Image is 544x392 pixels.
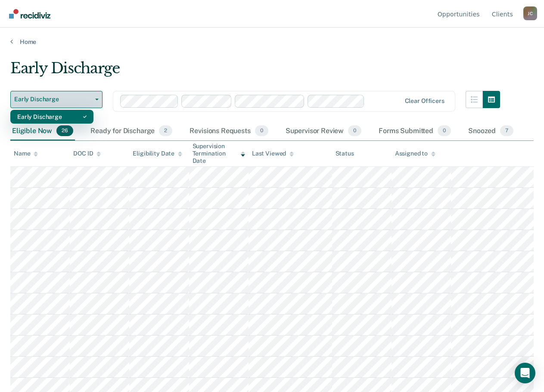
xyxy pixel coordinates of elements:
[73,150,101,157] div: DOC ID
[10,122,75,141] div: Eligible Now26
[348,125,361,137] span: 0
[10,38,534,46] a: Home
[193,143,245,164] div: Supervision Termination Date
[438,125,451,137] span: 0
[14,150,38,157] div: Name
[523,6,537,20] div: J C
[56,125,73,137] span: 26
[188,122,270,141] div: Revisions Requests0
[9,9,50,19] img: Recidiviz
[133,150,182,157] div: Eligibility Date
[466,122,515,141] div: Snoozed7
[284,122,364,141] div: Supervisor Review0
[14,96,92,103] span: Early Discharge
[515,363,535,383] div: Open Intercom Messenger
[255,125,268,137] span: 0
[523,6,537,20] button: Profile dropdown button
[252,150,294,157] div: Last Viewed
[89,122,174,141] div: Ready for Discharge2
[17,110,87,124] div: Early Discharge
[10,91,103,108] button: Early Discharge
[500,125,513,137] span: 7
[10,110,93,124] div: Dropdown Menu
[405,97,445,105] div: Clear officers
[377,122,453,141] div: Forms Submitted0
[336,150,354,157] div: Status
[159,125,172,137] span: 2
[10,59,500,84] div: Early Discharge
[395,150,435,157] div: Assigned to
